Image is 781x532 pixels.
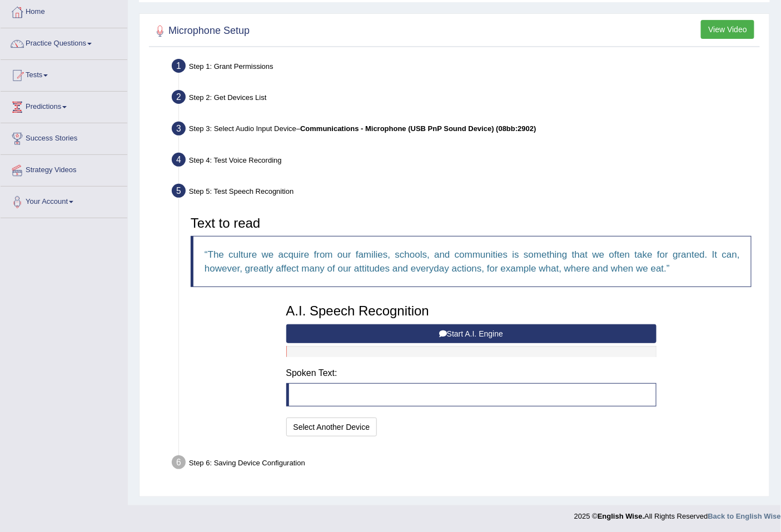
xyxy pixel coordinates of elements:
b: Communications - Microphone (USB PnP Sound Device) (08bb:2902) [300,124,536,133]
a: Predictions [1,92,127,119]
a: Tests [1,60,127,88]
span: – [296,124,536,133]
div: Step 6: Saving Device Configuration [167,452,764,476]
div: 2025 © All Rights Reserved [574,505,781,521]
div: Step 4: Test Voice Recording [167,149,764,174]
div: Step 5: Test Speech Recognition [167,180,764,205]
strong: English Wise. [598,512,644,520]
h2: Microphone Setup [152,23,250,39]
a: Back to English Wise [708,512,781,520]
button: View Video [701,20,754,39]
div: Step 3: Select Audio Input Device [167,118,764,143]
h3: A.I. Speech Recognition [286,304,656,318]
h4: Spoken Text: [286,368,656,378]
a: Strategy Videos [1,155,127,183]
button: Select Another Device [286,418,377,436]
div: Step 1: Grant Permissions [167,56,764,80]
div: Step 2: Get Devices List [167,87,764,111]
a: Your Account [1,187,127,214]
h3: Text to read [191,216,752,230]
a: Practice Questions [1,28,127,56]
button: Start A.I. Engine [286,324,656,343]
a: Success Stories [1,123,127,151]
q: The culture we acquire from our families, schools, and communities is something that we often tak... [205,249,740,274]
